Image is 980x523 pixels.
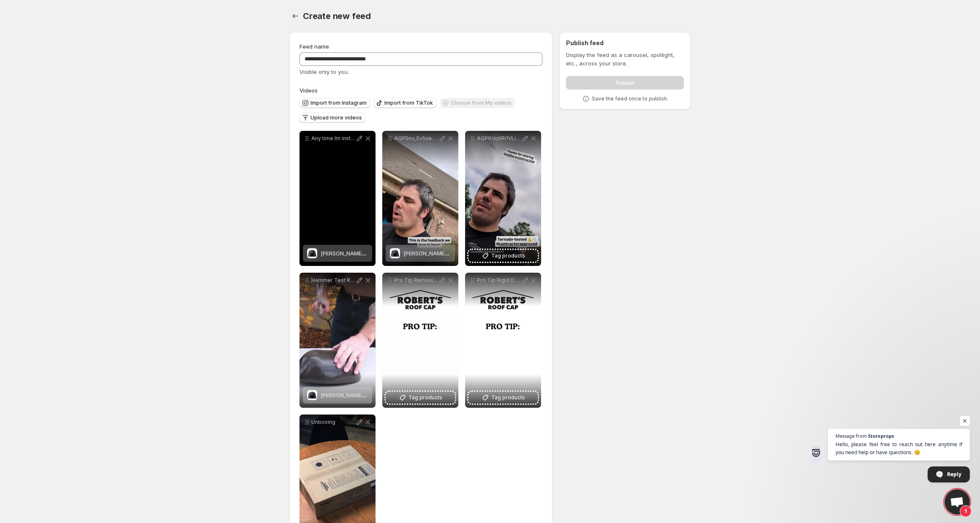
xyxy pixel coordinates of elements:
[321,392,395,398] span: [PERSON_NAME]'s Roof Cap
[289,10,301,22] button: Settings
[408,393,442,402] span: Tag products
[477,135,521,142] p: AQPKVq9Ri1VLiAh4v00plvrY5bcXWRp5HNRbNul3OPJGNV-1nHmXc_vV9hECblav6qZljYfw5IeU8GbF3oNZK89mG7vlA2GKW...
[947,467,961,482] span: Reply
[566,39,684,47] h2: Publish feed
[299,68,349,75] span: Visible only to you.
[373,98,436,108] button: Import from TikTok
[299,113,365,123] button: Upload more videos
[382,273,458,408] div: Pro Tip Removing Vent CapTag products
[390,248,400,258] img: Robert's Roof Cap
[468,250,538,262] button: Tag products
[303,11,371,21] span: Create new feed
[311,277,355,284] p: Hammer Test Reel
[299,98,370,108] button: Import from Instagram
[382,131,458,266] div: AQP5nv_Ev5sevjI5PvQ_Q5Krh2AT2dNERCukL0Mf6MO2sKm3apeTfskVCywWW5RsgCpCliPD871H_dkGVL-_JuA1uCIiEwfbz...
[394,135,438,142] p: AQP5nv_Ev5sevjI5PvQ_Q5Krh2AT2dNERCukL0Mf6MO2sKm3apeTfskVCywWW5RsgCpCliPD871H_dkGVL-_JuA1uCIiEwfbz...
[945,489,970,515] div: Open chat
[465,131,541,266] div: AQPKVq9Ri1VLiAh4v00plvrY5bcXWRp5HNRbNul3OPJGNV-1nHmXc_vV9hECblav6qZljYfw5IeU8GbF3oNZK89mG7vlA2GKW...
[477,277,521,284] p: Pro Tip Rigid Duct 1
[491,393,525,402] span: Tag products
[465,273,541,408] div: Pro Tip Rigid Duct 1Tag products
[310,100,367,106] span: Import from Instagram
[836,440,962,456] span: Hello, please feel free to reach out here anytime if you need help or have questions. 😊
[960,505,972,517] span: 1
[307,248,317,258] img: Robert's Roof Cap
[868,434,894,438] span: Storeprops
[299,87,318,94] span: Videos
[299,273,376,408] div: Hammer Test ReelRobert's Roof Cap[PERSON_NAME]'s Roof Cap
[836,434,867,438] span: Message from
[321,250,395,257] span: [PERSON_NAME]'s Roof Cap
[299,131,376,266] div: Any time Im installing a bathroom exhaust and its having to vent through a shingled roof this is ...
[311,135,355,142] p: Any time Im installing a bathroom exhaust and its having to vent through a shingled roof this is ...
[403,250,477,257] span: [PERSON_NAME]'s Roof Cap
[566,51,684,68] p: Display the feed as a carousel, spotlight, etc., across your store.
[592,95,668,102] p: Save the feed once to publish.
[299,43,329,50] span: Feed name
[310,114,362,121] span: Upload more videos
[394,277,438,284] p: Pro Tip Removing Vent Cap
[384,100,433,106] span: Import from TikTok
[491,252,525,260] span: Tag products
[307,390,317,400] img: Robert's Roof Cap
[311,419,355,425] p: Unboxing
[468,392,538,404] button: Tag products
[386,392,455,404] button: Tag products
